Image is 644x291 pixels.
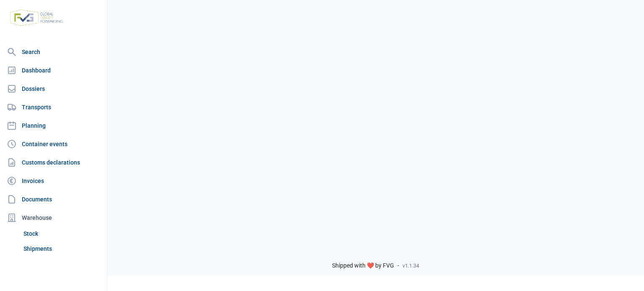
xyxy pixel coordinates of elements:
[3,154,104,171] a: Customs declarations
[3,99,104,116] a: Transports
[7,6,66,29] img: FVG - Global freight forwarding
[3,209,104,226] div: Warehouse
[3,191,104,208] a: Documents
[20,241,104,256] a: Shipments
[3,44,104,60] a: Search
[332,262,394,270] span: Shipped with ❤️ by FVG
[3,173,104,189] a: Invoices
[3,136,104,152] a: Container events
[397,262,399,270] span: -
[3,117,104,134] a: Planning
[3,80,104,97] a: Dossiers
[402,263,419,269] span: v1.1.34
[20,226,104,241] a: Stock
[3,62,104,79] a: Dashboard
